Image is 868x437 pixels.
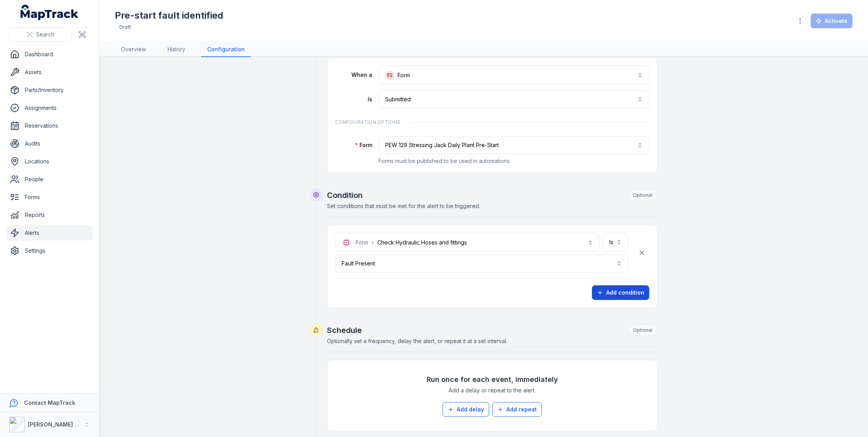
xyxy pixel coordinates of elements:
[379,66,649,84] button: Form
[6,243,93,258] a: Settings
[24,399,75,406] strong: Contact MapTrack
[115,9,223,22] h1: Pre-start fault identified
[443,402,489,417] button: Add delay
[115,42,152,57] a: Overview
[6,154,93,169] a: Locations
[6,136,93,151] a: Audits
[379,157,649,165] p: Forms must be published to be used in automations
[449,387,536,394] span: Add a delay or repeat to the alert.
[492,402,542,417] button: Add repeat
[6,64,93,80] a: Assets
[335,95,372,103] label: Is
[21,5,79,20] a: MapTrack
[327,189,657,201] h2: Condition
[28,421,128,428] strong: [PERSON_NAME] Asset Maintenance
[327,203,480,209] span: Set conditions that must be met for the alert to be triggered.
[6,82,93,98] a: Parts/Inventory
[335,233,600,251] button: FormCheck Hydraulic Hoses and fittings
[201,42,251,57] a: Configuration
[6,225,93,241] a: Alerts
[335,255,628,272] button: Fault Present
[6,47,93,62] a: Dashboard
[6,100,93,116] a: Assignments
[592,285,649,300] button: Add condition
[335,114,649,130] div: Configuration Options
[379,90,649,108] button: Submitted
[628,324,657,336] div: Optional
[161,42,192,57] a: History
[115,22,136,33] div: Draft
[327,324,657,336] h2: Schedule
[379,136,649,154] button: PEW 129 Stressing Jack Daily Plant Pre-Start
[335,141,372,149] label: Form
[6,189,93,205] a: Forms
[335,71,372,79] label: When a
[36,31,54,38] span: Search
[9,27,72,42] button: Search
[6,172,93,187] a: People
[6,207,93,223] a: Reports
[327,338,507,344] span: Optionally set a frequency, delay the alert, or repeat it at a set interval.
[628,189,657,201] div: Optional
[427,374,558,385] h3: Run once for each event, immediately
[603,233,628,251] button: Is
[6,118,93,134] a: Reservations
